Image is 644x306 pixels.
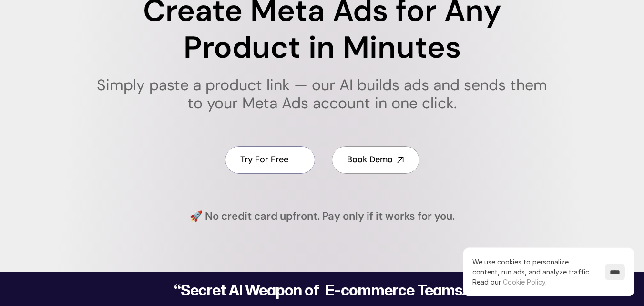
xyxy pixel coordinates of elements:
a: Cookie Policy [503,278,545,286]
a: Try For Free [225,146,315,173]
p: We use cookies to personalize content, run ads, and analyze traffic. [472,257,595,287]
h4: 🚀 No credit card upfront. Pay only if it works for you. [190,209,455,224]
h2: “Secret AI Weapon of E-commerce Teams.” [150,283,495,298]
h4: Book Demo [347,154,393,166]
span: Read our . [472,278,547,286]
a: Book Demo [332,146,419,173]
h1: Simply paste a product link — our AI builds ads and sends them to your Meta Ads account in one cl... [91,76,553,113]
h4: Try For Free [240,154,288,166]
